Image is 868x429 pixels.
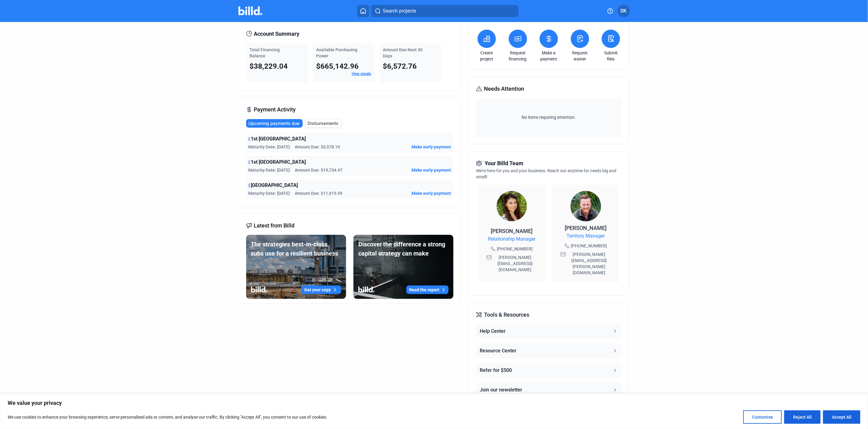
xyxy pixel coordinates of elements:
[251,135,306,143] span: 1st [GEOGRAPHIC_DATA]
[618,5,630,17] button: DK
[567,232,605,240] span: Territory Manager
[476,324,622,339] button: Help Center
[480,367,512,374] div: Refer for $500
[250,47,280,58] span: Total Financing Balance
[491,228,533,234] span: [PERSON_NAME]
[485,159,523,168] span: Your Billd Team
[295,167,343,173] span: Amount Due: $19,734.47
[406,285,449,294] button: Read the report
[383,7,416,15] span: Search projects
[249,144,290,150] span: Maturity Date: [DATE]
[565,225,607,231] span: [PERSON_NAME]
[250,62,288,71] span: $38,229.04
[476,344,622,358] button: Resource Center
[507,50,529,62] a: Request financing
[308,120,339,126] span: Disbursements
[254,221,295,230] span: Latest from Billd
[823,410,860,424] button: Accept All
[316,47,358,58] span: Available Purchasing Power
[238,6,263,15] img: Billd Company Logo
[621,7,627,15] span: DK
[316,62,359,71] span: $665,142.96
[480,347,516,354] div: Resource Center
[743,410,782,424] button: Customise
[488,235,536,243] span: Relationship Manager
[249,190,290,196] span: Maturity Date: [DATE]
[254,30,300,38] span: Account Summary
[600,50,622,62] a: Submit files
[249,167,290,173] span: Maturity Date: [DATE]
[352,72,371,76] a: View details
[383,62,417,71] span: $6,572.76
[383,47,423,58] span: Amount Due Next 30 Days
[571,191,601,221] img: Territory Manager
[480,328,506,335] div: Help Center
[249,120,300,126] span: Upcoming payments due
[784,410,821,424] button: Reject All
[476,50,497,62] a: Create project
[567,251,611,276] span: [PERSON_NAME][EMAIL_ADDRESS][PERSON_NAME][DOMAIN_NAME]
[480,386,522,394] div: Join our newsletter
[412,190,451,196] button: Make early payment
[305,119,342,128] button: Disbursements
[476,383,622,397] button: Join our newsletter
[412,167,451,173] button: Make early payment
[484,85,524,93] span: Needs Attention
[254,105,296,114] span: Payment Activity
[251,240,341,258] div: The strategies best-in-class subs use for a resilient business
[8,413,327,421] p: We use cookies to enhance your browsing experience, serve personalised ads or content, and analys...
[497,246,533,252] span: [PHONE_NUMBER]
[358,240,449,258] div: Discover the difference a strong capital strategy can make
[295,144,340,150] span: Amount Due: $6,578.10
[476,363,622,378] button: Refer for $500
[478,114,619,120] span: No items requiring attention.
[295,190,343,196] span: Amount Due: $11,915.59
[251,158,306,166] span: 1st [GEOGRAPHIC_DATA]
[371,5,519,17] button: Search projects
[493,254,537,273] span: [PERSON_NAME][EMAIL_ADDRESS][DOMAIN_NAME]
[476,168,616,179] span: We're here for you and your business. Reach out anytime for needs big and small!
[497,191,527,221] img: Relationship Manager
[571,243,607,249] span: [PHONE_NUMBER]
[538,50,560,62] a: Make a payment
[246,119,303,128] button: Upcoming payments due
[484,311,529,319] span: Tools & Resources
[569,50,591,62] a: Request waiver
[251,182,298,189] span: [GEOGRAPHIC_DATA]
[412,144,451,150] button: Make early payment
[8,399,860,407] p: We value your privacy
[301,285,341,294] button: Get your copy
